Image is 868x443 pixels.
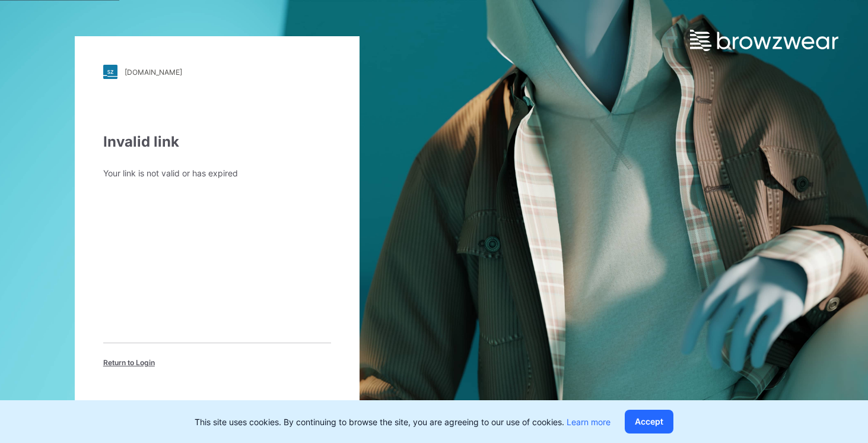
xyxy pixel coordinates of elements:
[103,65,117,79] img: stylezone-logo.562084cfcfab977791bfbf7441f1a819.svg
[195,416,611,428] p: This site uses cookies. By continuing to browse the site, you are agreeing to our use of cookies.
[103,357,155,368] span: Return to Login
[103,65,331,79] a: [DOMAIN_NAME]
[567,417,611,427] a: Learn more
[125,68,182,77] div: [DOMAIN_NAME]
[103,131,331,153] div: Invalid link
[625,410,673,433] button: Accept
[690,30,838,51] img: browzwear-logo.e42bd6dac1945053ebaf764b6aa21510.svg
[103,167,331,179] div: Your link is not valid or has expired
